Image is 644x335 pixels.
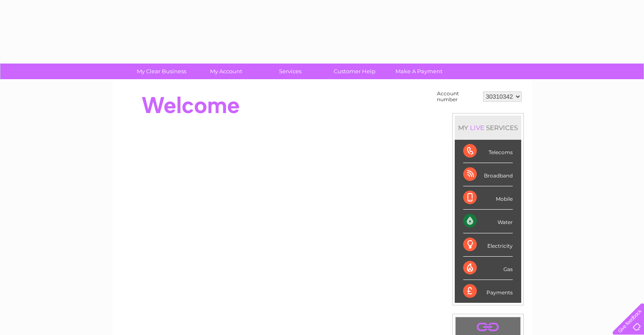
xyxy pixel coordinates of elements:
[458,319,518,334] a: .
[435,89,481,105] td: Account number
[455,116,521,140] div: MY SERVICES
[191,64,261,79] a: My Account
[255,64,325,79] a: Services
[384,64,454,79] a: Make A Payment
[468,124,486,132] div: LIVE
[463,280,513,303] div: Payments
[463,140,513,163] div: Telecoms
[463,210,513,233] div: Water
[463,163,513,186] div: Broadband
[463,186,513,210] div: Mobile
[463,233,513,257] div: Electricity
[127,64,196,79] a: My Clear Business
[463,257,513,280] div: Gas
[320,64,390,79] a: Customer Help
